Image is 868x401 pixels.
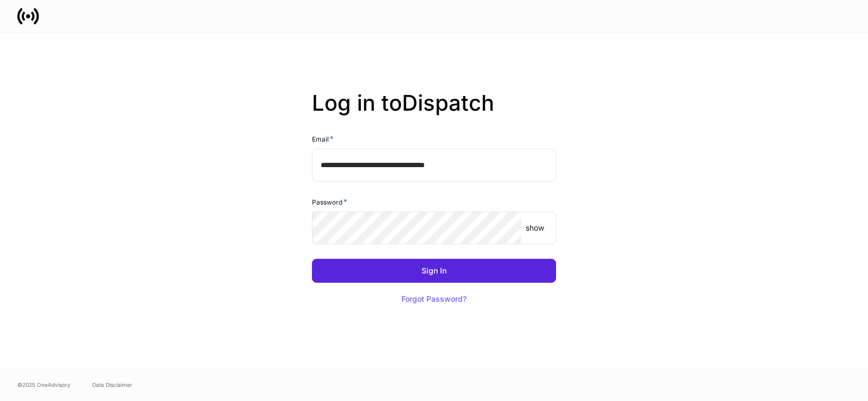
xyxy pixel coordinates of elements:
h6: Email [312,133,334,144]
div: Sign In [422,267,446,275]
p: show [526,222,544,233]
div: Forgot Password? [401,295,467,303]
span: © 2025 OneAdvisory [17,380,71,389]
button: Sign In [312,259,556,283]
button: Forgot Password? [388,287,480,311]
h2: Log in to Dispatch [312,90,556,133]
a: Data Disclaimer [92,380,132,389]
h6: Password [312,196,347,207]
